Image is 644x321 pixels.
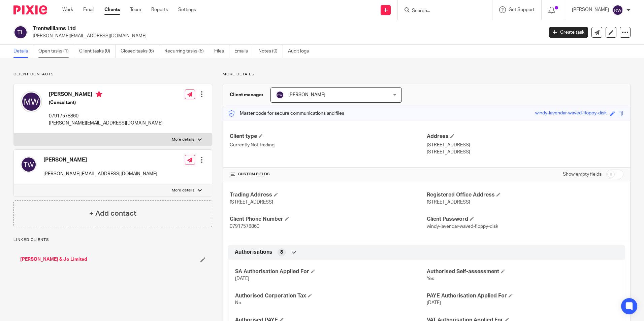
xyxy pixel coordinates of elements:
[20,256,87,263] a: [PERSON_NAME] & Jo Limited
[230,92,264,98] h3: Client manager
[164,45,209,58] a: Recurring tasks (5)
[258,45,283,58] a: Notes (0)
[49,99,163,106] h5: (Consultant)
[427,276,434,281] span: Yes
[427,200,470,205] span: [STREET_ADDRESS]
[172,137,194,142] p: More details
[96,91,102,98] i: Primary
[276,91,284,99] img: svg%3E
[172,188,194,193] p: More details
[427,149,623,155] p: [STREET_ADDRESS]
[427,133,623,140] h4: Address
[49,113,163,119] p: 07917578860
[234,45,253,58] a: Emails
[427,300,441,305] span: [DATE]
[235,292,426,299] h4: Authorised Corporation Tax
[535,110,607,117] div: windy-lavendar-waved-floppy-disk
[572,6,609,13] p: [PERSON_NAME]
[230,216,426,223] h4: Client Phone Number
[288,93,325,97] span: [PERSON_NAME]
[151,6,168,13] a: Reports
[288,45,314,58] a: Audit logs
[13,25,28,39] img: svg%3E
[79,45,116,58] a: Client tasks (0)
[427,191,623,199] h4: Registered Office Address
[235,249,272,256] span: Authorisations
[235,300,241,305] span: No
[612,5,623,15] img: svg%3E
[427,292,618,299] h4: PAYE Authorisation Applied For
[230,172,426,177] h4: CUSTOM FIELDS
[13,45,33,58] a: Details
[230,191,426,199] h4: Trading Address
[235,276,249,281] span: [DATE]
[43,171,157,177] p: [PERSON_NAME][EMAIL_ADDRESS][DOMAIN_NAME]
[89,208,136,219] h4: + Add contact
[43,156,157,164] h4: [PERSON_NAME]
[411,8,472,14] input: Search
[83,6,94,13] a: Email
[33,25,438,32] h2: Trentwilliams Ltd
[13,237,212,243] p: Linked clients
[104,6,120,13] a: Clients
[230,142,426,148] p: Currently Not Trading
[509,7,535,12] span: Get Support
[427,142,623,148] p: [STREET_ADDRESS]
[427,216,623,223] h4: Client Password
[230,133,426,140] h4: Client type
[21,91,42,112] img: svg%3E
[230,200,273,205] span: [STREET_ADDRESS]
[130,6,141,13] a: Team
[49,91,163,99] h4: [PERSON_NAME]
[228,110,344,117] p: Master code for secure communications and files
[121,45,159,58] a: Closed tasks (6)
[38,45,74,58] a: Open tasks (1)
[13,5,47,14] img: Pixie
[21,156,37,173] img: svg%3E
[230,224,259,229] span: 07917578860
[49,120,163,127] p: [PERSON_NAME][EMAIL_ADDRESS][DOMAIN_NAME]
[427,268,618,275] h4: Authorised Self-assessment
[280,249,283,256] span: 8
[235,268,426,275] h4: SA Authorisation Applied For
[33,33,539,39] p: [PERSON_NAME][EMAIL_ADDRESS][DOMAIN_NAME]
[223,72,631,77] p: More details
[214,45,229,58] a: Files
[178,6,196,13] a: Settings
[62,6,73,13] a: Work
[549,27,588,38] a: Create task
[427,224,498,229] span: windy-lavendar-waved-floppy-disk
[13,72,212,77] p: Client contacts
[563,171,602,178] label: Show empty fields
